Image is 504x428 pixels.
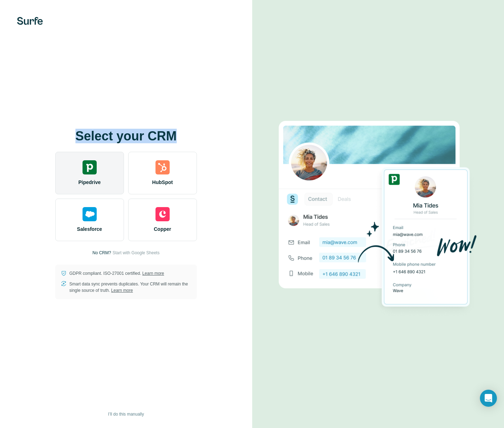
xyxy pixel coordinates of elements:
[142,271,164,276] a: Learn more
[92,250,111,256] p: No CRM?
[154,226,171,233] span: Copper
[83,207,97,221] img: salesforce's logo
[103,409,149,419] button: I’ll do this manually
[69,270,164,277] p: GDPR compliant. ISO-27001 certified.
[69,281,191,294] p: Smart data sync prevents duplicates. Your CRM will remain the single source of truth.
[480,390,497,407] div: Open Intercom Messenger
[111,288,133,293] a: Learn more
[113,250,160,256] button: Start with Google Sheets
[17,17,43,25] img: Surfe's logo
[155,207,170,221] img: copper's logo
[155,160,170,174] img: hubspot's logo
[78,179,101,186] span: Pipedrive
[152,179,173,186] span: HubSpot
[77,226,102,233] span: Salesforce
[83,160,97,174] img: pipedrive's logo
[279,109,477,319] img: PIPEDRIVE image
[55,129,197,143] h1: Select your CRM
[108,411,144,417] span: I’ll do this manually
